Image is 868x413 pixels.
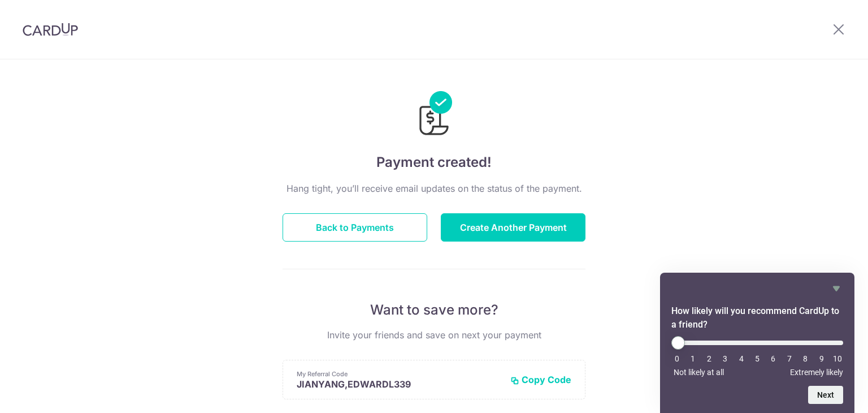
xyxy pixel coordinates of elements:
div: How likely will you recommend CardUp to a friend? Select an option from 0 to 10, with 0 being Not... [671,336,843,377]
p: Want to save more? [283,301,585,319]
li: 4 [736,354,747,363]
button: Create Another Payment [441,213,585,242]
p: My Referral Code [297,369,501,378]
button: Copy Code [510,374,571,385]
h2: How likely will you recommend CardUp to a friend? Select an option from 0 to 10, with 0 being Not... [671,304,843,332]
img: CardUp [23,23,78,36]
li: 0 [671,354,683,363]
button: Back to Payments [283,213,427,242]
button: Next question [808,386,843,404]
span: Not likely at all [674,368,724,377]
li: 2 [704,354,715,363]
h4: Payment created! [283,152,585,173]
li: 9 [816,354,827,363]
li: 5 [752,354,763,363]
p: Hang tight, you’ll receive email updates on the status of the payment. [283,182,585,195]
li: 10 [832,354,843,363]
p: Invite your friends and save on next your payment [283,328,585,342]
li: 7 [784,354,795,363]
p: JIANYANG,EDWARDL339 [297,378,501,390]
li: 6 [767,354,779,363]
li: 8 [800,354,811,363]
img: Payments [416,91,452,139]
li: 3 [719,354,731,363]
li: 1 [687,354,698,363]
span: Extremely likely [790,368,843,377]
div: How likely will you recommend CardUp to a friend? Select an option from 0 to 10, with 0 being Not... [671,282,843,404]
button: Hide survey [830,282,843,295]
